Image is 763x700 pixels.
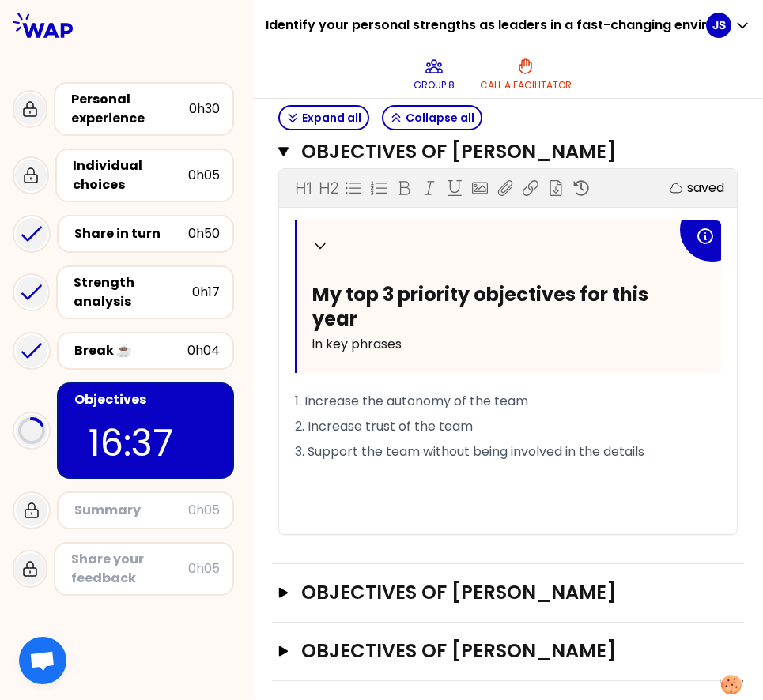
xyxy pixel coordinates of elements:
div: Share in turn [74,224,188,243]
div: 0h05 [188,166,220,185]
div: Personal experience [71,90,189,128]
p: H2 [319,177,338,199]
div: Strength analysis [74,273,192,311]
p: H1 [295,177,312,199]
div: 0h04 [187,341,220,360]
div: Individual choices [73,156,188,194]
p: 16:37 [89,416,202,471]
button: Objectives of [PERSON_NAME] [278,580,738,605]
div: 0h05 [188,501,220,520]
div: Open chat [19,637,66,684]
div: Share your feedback [71,550,188,588]
span: My top 3 priority objectives for this year [312,281,652,332]
span: 3. Support the team without being involved in the details [295,442,644,461]
h3: Objectives of [PERSON_NAME] [301,139,683,164]
p: Group 8 [414,79,455,92]
button: Expand all [278,105,369,130]
button: Objectives of [PERSON_NAME] [278,139,738,164]
p: JS [712,17,726,33]
button: JS [706,13,750,38]
button: Group 8 [407,51,461,98]
div: 0h17 [192,283,220,302]
div: Summary [74,501,188,520]
span: 1. Increase the autonomy of the team [295,392,528,410]
button: Call a facilitator [474,51,578,98]
button: Collapse all [382,105,482,130]
span: 2. Increase trust of the team [295,417,473,435]
div: 0h30 [189,100,220,119]
p: saved [687,179,724,198]
div: Break ☕️ [74,341,187,360]
div: 0h50 [188,224,220,243]
p: Call a facilitator [480,79,572,92]
div: Objectives [74,390,220,409]
span: in key phrases [312,335,402,353]
div: 0h05 [188,559,220,578]
h3: Objectives of [PERSON_NAME] [301,580,685,605]
button: Objectives of [PERSON_NAME] [278,638,738,664]
h3: Objectives of [PERSON_NAME] [301,638,685,664]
